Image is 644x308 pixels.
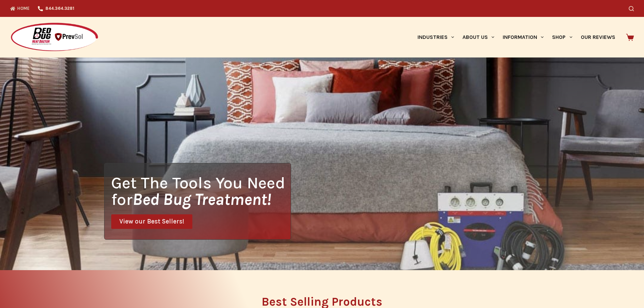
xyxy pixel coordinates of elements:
[548,17,576,57] a: Shop
[458,17,498,57] a: About Us
[119,218,184,225] span: View our Best Sellers!
[111,214,192,229] a: View our Best Sellers!
[133,190,271,209] i: Bed Bug Treatment!
[499,17,548,57] a: Information
[104,296,540,308] h2: Best Selling Products
[413,17,619,57] nav: Primary
[629,6,634,11] button: Search
[111,174,291,208] h1: Get The Tools You Need for
[10,22,99,52] img: Prevsol/Bed Bug Heat Doctor
[576,17,619,57] a: Our Reviews
[413,17,458,57] a: Industries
